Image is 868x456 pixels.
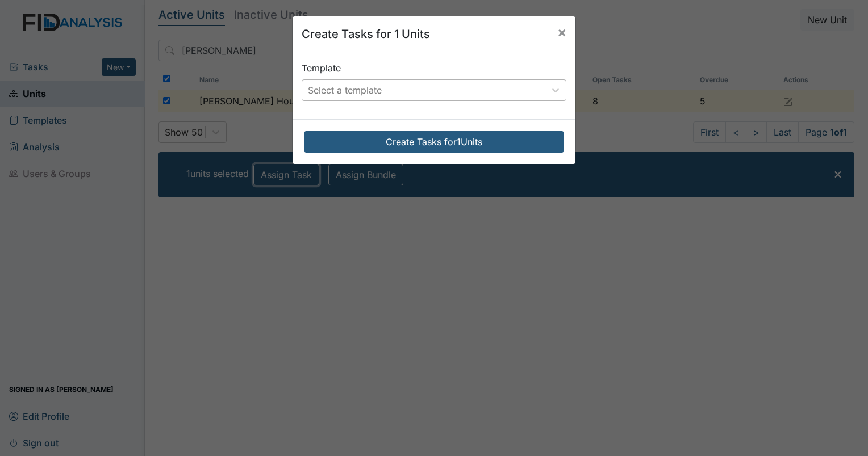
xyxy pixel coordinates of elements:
[304,131,564,153] button: Create Tasks for1Units
[302,61,341,75] label: Template
[308,83,382,97] div: Select a template
[557,24,566,40] span: ×
[302,26,430,43] h5: Create Tasks for 1 Units
[548,16,575,48] button: Close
